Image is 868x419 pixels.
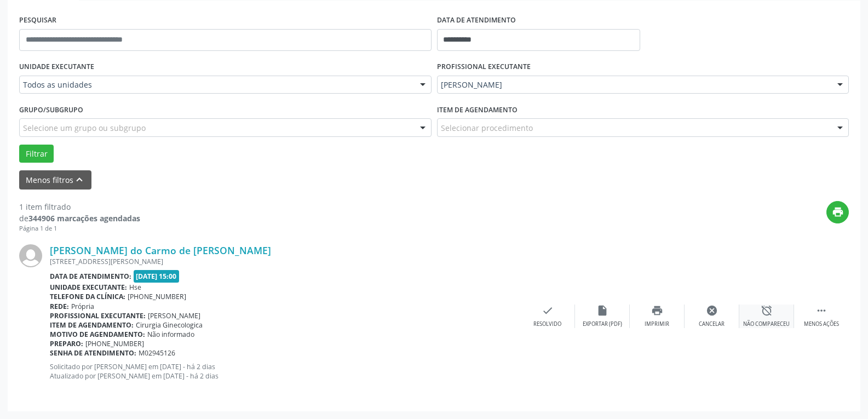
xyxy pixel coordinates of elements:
[19,145,54,163] button: Filtrar
[23,79,409,90] span: Todos as unidades
[19,244,42,267] img: img
[542,305,554,317] i: check
[73,174,85,186] i: keyboard_arrow_up
[50,362,520,381] p: Solicitado por [PERSON_NAME] em [DATE] - há 2 dias Atualizado por [PERSON_NAME] em [DATE] - há 2 ...
[50,330,145,339] b: Motivo de agendamento:
[28,213,140,223] strong: 344906 marcações agendadas
[804,320,839,328] div: Menos ações
[19,201,140,213] div: 1 item filtrado
[596,305,608,317] i: insert_drive_file
[533,320,561,328] div: Resolvido
[50,244,271,256] a: [PERSON_NAME] do Carmo de [PERSON_NAME]
[441,79,827,90] span: [PERSON_NAME]
[23,122,146,134] span: Selecione um grupo ou subgrupo
[441,122,533,134] span: Selecionar procedimento
[50,320,134,330] b: Item de agendamento:
[134,270,180,283] span: [DATE] 15:00
[148,311,200,320] span: [PERSON_NAME]
[815,305,827,317] i: 
[19,170,91,190] button: Menos filtroskeyboard_arrow_up
[645,320,669,328] div: Imprimir
[437,101,518,118] label: Item de agendamento
[437,12,516,29] label: DATA DE ATENDIMENTO
[50,311,146,320] b: Profissional executante:
[71,302,94,311] span: Própria
[50,302,69,311] b: Rede:
[19,224,140,233] div: Página 1 de 1
[50,348,136,358] b: Senha de atendimento:
[699,320,725,328] div: Cancelar
[50,257,520,266] div: [STREET_ADDRESS][PERSON_NAME]
[50,292,125,301] b: Telefone da clínica:
[50,339,83,348] b: Preparo:
[826,201,849,223] button: print
[19,101,83,118] label: Grupo/Subgrupo
[85,339,144,348] span: [PHONE_NUMBER]
[19,213,140,224] div: de
[832,206,844,218] i: print
[19,12,56,29] label: PESQUISAR
[583,320,622,328] div: Exportar (PDF)
[761,305,773,317] i: alarm_off
[128,292,186,301] span: [PHONE_NUMBER]
[743,320,790,328] div: Não compareceu
[19,59,94,76] label: UNIDADE EXECUTANTE
[147,330,194,339] span: Não informado
[136,320,203,330] span: Cirurgia Ginecologica
[129,283,141,292] span: Hse
[437,59,531,76] label: PROFISSIONAL EXECUTANTE
[706,305,718,317] i: cancel
[50,272,131,281] b: Data de atendimento:
[651,305,663,317] i: print
[139,348,175,358] span: M02945126
[50,283,127,292] b: Unidade executante:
